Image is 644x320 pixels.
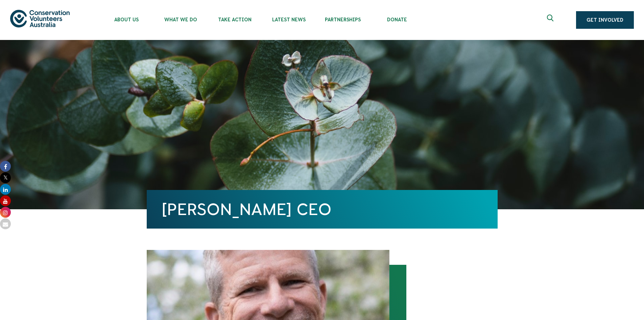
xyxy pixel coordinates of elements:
[208,17,262,22] span: Take Action
[576,11,634,29] a: Get Involved
[99,17,153,22] span: About Us
[10,10,70,27] img: logo.svg
[543,12,559,28] button: Expand search box Close search box
[316,17,370,22] span: Partnerships
[547,15,555,25] span: Expand search box
[153,17,208,22] span: What We Do
[370,17,424,22] span: Donate
[262,17,316,22] span: Latest News
[162,200,483,218] h1: [PERSON_NAME] CEO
